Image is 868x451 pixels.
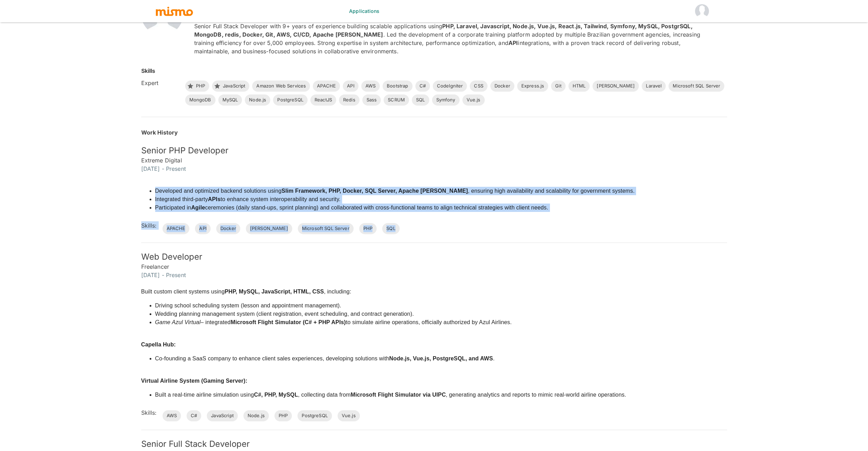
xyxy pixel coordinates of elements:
li: Driving school scheduling system (lesson and appointment management). [155,301,626,310]
span: PHP [359,225,377,232]
span: CodeIgniter [433,83,467,90]
p: Built custom client systems using , including: [141,288,626,296]
span: AWS [361,83,380,90]
span: Vue.js [338,412,360,419]
h6: Skills: [141,221,157,230]
span: Docker [490,83,514,90]
span: CSS [470,83,487,90]
span: C# [415,83,430,90]
li: Developed and optimized backend solutions using , ensuring high availability and scalability for ... [155,187,635,195]
span: SCRUM [384,97,409,104]
span: Docker [216,225,240,232]
span: Sass [362,97,381,104]
strong: C#, PHP, MySQL [254,392,298,398]
span: Amazon Web Services [252,83,310,90]
span: Microsoft SQL Server [669,83,724,90]
img: Jinal HM [695,4,709,18]
span: JavaScript [219,83,250,90]
span: Vue.js [462,97,485,104]
strong: Agile [191,205,205,211]
strong: Slim Framework, PHP, Docker, SQL Server, Apache [PERSON_NAME] [281,188,468,194]
span: PHP [274,412,292,419]
h6: Freelancer [141,262,727,271]
span: Symfony [432,97,460,104]
span: MySQL [218,97,242,104]
span: PostgreSQL [297,412,332,419]
span: [PERSON_NAME] [246,225,292,232]
span: MongoDB [185,97,216,104]
h6: [DATE] - Present [141,271,727,279]
span: API [195,225,210,232]
strong: Microsoft Flight Simulator via UIPC [351,392,446,398]
span: Git [551,83,565,90]
span: Express.js [517,83,549,90]
li: Participated in ceremonies (daily stand-ups, sprint planning) and collaborated with cross-functio... [155,204,635,212]
p: Senior Full Stack Developer with 9+ years of experience building scalable applications using . Le... [194,22,716,55]
h5: Senior Full Stack Developer [141,438,727,450]
strong: Node.js, Vue.js, PostgreSQL, and AWS [389,356,493,361]
span: ReactJS [310,97,336,104]
span: Node.js [243,412,269,419]
li: Built a real-time airline simulation using , collecting data from , generating analytics and repo... [155,391,626,399]
strong: Microsoft Flight Simulator (C# + PHP APIs) [231,319,346,325]
strong: Virtual Airline System (Gaming Server): [141,378,248,384]
h6: Extreme Digital [141,156,727,165]
strong: PHP, Laravel, Javascript, Node.js, Vue.js, React.js, Tailwind, Symfony, MySQL, PostgrSQL, MongoDB... [194,23,693,38]
li: Co-founding a SaaS company to enhance client sales experiences, developing solutions with . [155,354,626,363]
strong: Capella Hub: [141,342,176,347]
span: HTML [568,83,590,90]
span: Redis [339,97,360,104]
em: Game Azul Virtual [155,319,201,325]
span: Microsoft SQL Server [298,225,354,232]
h6: Skills: [141,408,157,417]
span: [PERSON_NAME] [592,83,639,90]
span: SQL [382,225,399,232]
h5: Web Developer [141,251,727,262]
span: SQL [412,97,429,104]
img: logo [155,6,194,16]
span: PHP [192,83,209,90]
li: Integrated third-party to enhance system interoperability and security. [155,195,635,204]
span: AWS [163,412,181,419]
h6: Work History [141,128,727,137]
span: APACHE [313,83,340,90]
span: APACHE [163,225,190,232]
li: Wedding planning management system (client registration, event scheduling, and contract generation). [155,310,626,318]
h6: Skills [141,67,156,75]
span: Node.js [245,97,270,104]
span: PostgreSQL [273,97,308,104]
strong: API [508,39,518,46]
span: API [343,83,358,90]
h6: Expert [141,79,180,87]
span: Laravel [642,83,666,90]
span: C# [187,412,201,419]
span: Bootstrap [383,83,412,90]
strong: PHP, MySQL, JavaScript, HTML, CSS [225,289,324,295]
h5: Senior PHP Developer [141,145,727,156]
span: JavaScript [207,412,238,419]
strong: APIs [208,196,220,202]
li: – integrated to simulate airline operations, officially authorized by Azul Airlines. [155,318,626,327]
h6: [DATE] - Present [141,165,727,173]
